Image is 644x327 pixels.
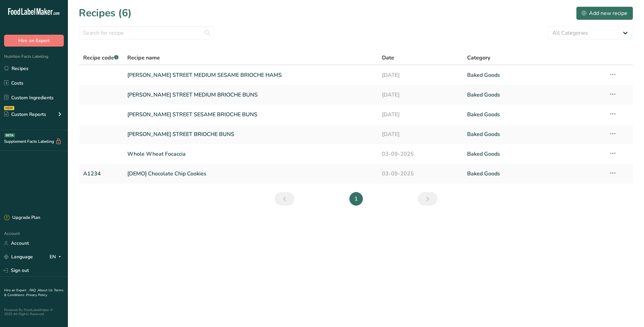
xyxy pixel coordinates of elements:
div: Add new recipe [582,9,627,17]
a: Baked Goods [467,127,601,141]
a: About Us . [38,288,54,293]
a: [DATE] [382,68,459,82]
a: [DEMO] Chocolate Chip Cookies [127,167,374,181]
a: [PERSON_NAME] STREET MEDIUM SESAME BRIOCHE HAMS [127,68,374,82]
a: Privacy Policy [26,293,47,297]
span: Recipe name [127,54,160,62]
a: Baked Goods [467,107,601,122]
a: Next page [418,192,438,206]
a: FAQ . [30,288,38,293]
span: Category [467,54,490,62]
span: Date [382,54,394,62]
div: BETA [4,133,15,137]
a: [DATE] [382,107,459,122]
a: Language [4,251,33,263]
button: Add new recipe [576,6,633,20]
a: Baked Goods [467,147,601,161]
a: Baked Goods [467,68,601,82]
a: [PERSON_NAME] STREET SESAME BRIOCHE BUNS [127,107,374,122]
a: Baked Goods [467,167,601,181]
button: Hire an Expert [4,35,64,47]
a: Previous page [275,192,294,206]
div: Upgrade Plan [4,214,40,221]
a: [PERSON_NAME] STREET MEDIUM BRIOCHE BUNS [127,88,374,102]
a: 03-09-2025 [382,167,459,181]
a: Hire an Expert . [4,288,28,293]
a: Whole Wheat Focaccia [127,147,374,161]
h1: Recipes (6) [79,5,132,21]
a: [DATE] [382,88,459,102]
a: [DATE] [382,127,459,141]
div: Custom Reports [4,111,46,118]
a: Terms & Conditions . [4,288,63,297]
a: 03-09-2025 [382,147,459,161]
a: Baked Goods [467,88,601,102]
a: [PERSON_NAME] STREET BRIOCHE BUNS [127,127,374,141]
div: Powered By FoodLabelMaker © 2025 All Rights Reserved [4,308,64,316]
div: NEW [4,106,14,110]
a: A1234 [83,167,119,181]
input: Search for recipe [79,26,215,40]
div: EN [50,253,64,261]
span: Recipe code [83,54,118,62]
